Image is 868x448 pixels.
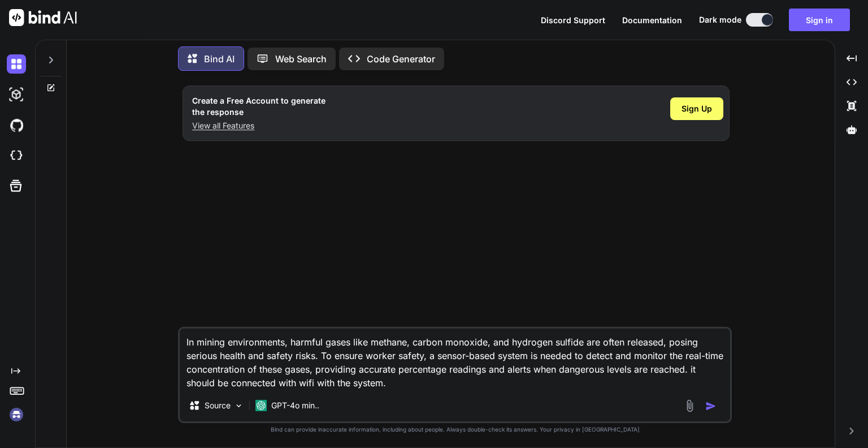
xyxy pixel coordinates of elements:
[682,103,712,114] span: Sign Up
[789,8,850,31] button: Sign in
[705,400,717,412] img: icon
[622,14,682,26] button: Documentation
[9,9,77,26] img: Bind AI
[275,52,327,66] p: Web Search
[255,400,267,411] img: GPT-4o mini
[7,405,26,424] img: signin
[622,15,682,25] span: Documentation
[541,14,605,26] button: Discord Support
[234,401,244,411] img: Pick Models
[204,52,235,66] p: Bind AI
[192,120,325,131] p: View all Features
[541,15,605,25] span: Discord Support
[683,399,696,412] img: attachment
[271,400,319,411] p: GPT-4o min..
[180,328,730,390] textarea: In mining environments, harmful gases like methane, carbon monoxide, and hydrogen sulfide are oft...
[7,54,26,74] img: darkChat
[7,146,26,165] img: cloudideIcon
[7,85,26,104] img: darkAi-studio
[205,400,231,411] p: Source
[192,95,325,118] h1: Create a Free Account to generate the response
[7,116,26,135] img: githubDark
[367,52,435,66] p: Code Generator
[699,14,741,25] span: Dark mode
[178,425,732,434] p: Bind can provide inaccurate information, including about people. Always double-check its answers....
